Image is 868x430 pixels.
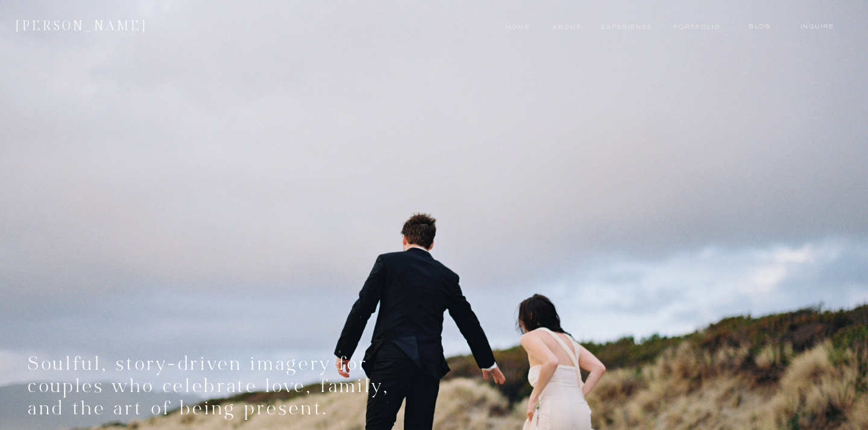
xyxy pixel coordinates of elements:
a: Portfolio [673,22,719,32]
a: experience [601,22,646,32]
a: Inquire [796,22,838,31]
a: About [553,22,579,32]
a: blog [736,22,783,31]
a: Home [504,22,531,32]
p: [PERSON_NAME] [16,14,157,40]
